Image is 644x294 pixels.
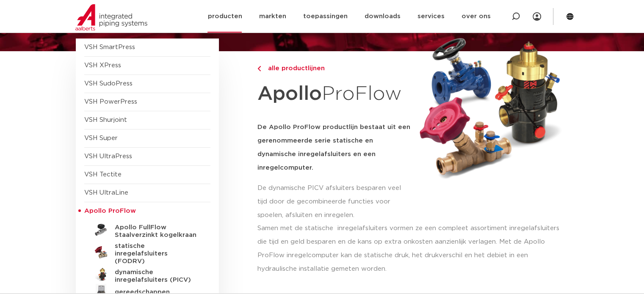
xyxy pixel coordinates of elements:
span: Apollo ProFlow [84,208,136,214]
h1: ProFlow [257,78,411,110]
a: alle productlijnen [257,63,411,74]
a: VSH SmartPress [84,44,135,50]
a: VSH UltraLine [84,190,128,196]
a: VSH PowerPress [84,99,137,105]
p: Samen met de statische inregelafsluiters vormen ze een compleet assortiment inregelafsluiters die... [257,222,569,276]
a: VSH Super [84,135,118,141]
a: dynamische inregelafsluiters (PICV) [84,265,210,284]
a: statische inregelafsluiters (FODRV) [84,239,210,265]
h5: Apollo FullFlow Staalverzinkt kogelkraan [115,224,199,239]
img: chevron-right.svg [257,66,261,71]
a: Apollo FullFlow Staalverzinkt kogelkraan [84,220,210,239]
a: VSH Tectite [84,171,122,178]
p: De dynamische PICV afsluiters besparen veel tijd door de gecombineerde functies voor spoelen, afs... [257,181,411,222]
h5: dynamische inregelafsluiters (PICV) [115,269,199,284]
a: VSH SudoPress [84,80,133,87]
a: VSH Shurjoint [84,117,127,123]
h5: statische inregelafsluiters (FODRV) [115,242,199,265]
a: VSH UltraPress [84,153,132,159]
strong: Apollo [257,84,322,104]
a: VSH XPress [84,62,121,69]
span: alle productlijnen [263,65,325,71]
h5: De Apollo ProFlow productlijn bestaat uit een gerenommeerde serie statische en dynamische inregel... [257,121,411,175]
